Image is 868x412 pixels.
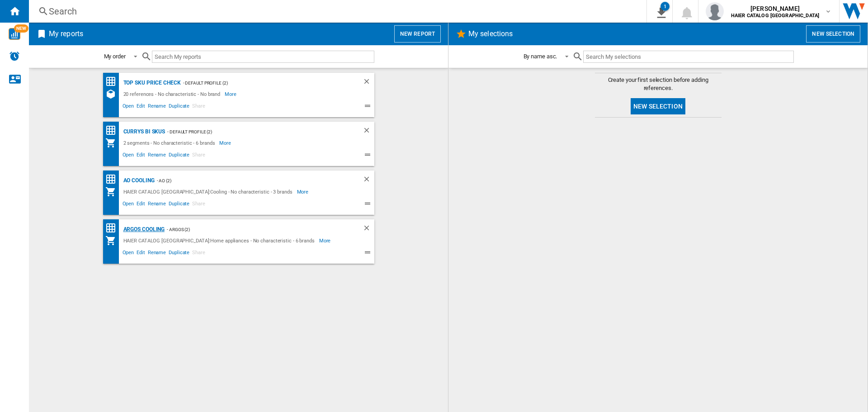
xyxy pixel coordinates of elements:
[155,175,344,186] div: - AO (2)
[9,28,20,40] img: wise-card.svg
[105,174,121,185] div: Price Matrix
[49,5,623,18] div: Search
[121,137,220,148] div: 2 segments - No characteristic - 6 brands
[363,77,374,89] div: Delete
[135,102,146,113] span: Edit
[319,235,332,246] span: More
[806,25,860,43] button: New selection
[121,77,181,89] div: Top SKU Price Check
[731,13,819,19] b: HAIER CATALOG [GEOGRAPHIC_DATA]
[631,98,685,114] button: New selection
[363,224,374,235] div: Delete
[363,175,374,186] div: Delete
[181,77,344,89] div: - Default profile (2)
[121,186,297,197] div: HAIER CATALOG [GEOGRAPHIC_DATA]:Cooling - No characteristic - 3 brands
[135,151,146,161] span: Edit
[467,25,514,43] h2: My selections
[47,25,85,43] h2: My reports
[152,51,374,63] input: Search My reports
[146,151,167,161] span: Rename
[191,199,207,210] span: Share
[146,248,167,259] span: Rename
[105,186,121,197] div: My Assortment
[595,76,722,92] span: Create your first selection before adding references.
[706,2,724,20] img: profile.jpg
[121,248,136,259] span: Open
[363,126,374,137] div: Delete
[105,125,121,136] div: Price Matrix
[9,51,20,62] img: alerts-logo.svg
[121,89,225,99] div: 20 references - No characteristic - No brand
[105,223,121,234] div: Price Matrix
[731,4,819,13] span: [PERSON_NAME]
[121,224,165,235] div: Argos Cooling
[660,2,670,11] div: 1
[583,51,793,63] input: Search My selections
[191,151,207,161] span: Share
[121,102,136,113] span: Open
[121,151,136,161] span: Open
[105,89,121,99] div: References
[167,102,191,113] span: Duplicate
[191,102,207,113] span: Share
[14,24,28,33] span: NEW
[121,175,155,186] div: AO Cooling
[167,199,191,210] span: Duplicate
[121,199,136,210] span: Open
[165,224,344,235] div: - Argos (2)
[121,235,319,246] div: HAIER CATALOG [GEOGRAPHIC_DATA]:Home appliances - No characteristic - 6 brands
[225,89,238,99] span: More
[394,25,441,43] button: New report
[167,248,191,259] span: Duplicate
[104,53,126,60] div: My order
[105,76,121,87] div: Price Matrix
[297,186,310,197] span: More
[165,126,344,137] div: - Default profile (2)
[524,53,557,60] div: By name asc.
[191,248,207,259] span: Share
[105,137,121,148] div: My Assortment
[135,199,146,210] span: Edit
[146,102,167,113] span: Rename
[135,248,146,259] span: Edit
[121,126,165,137] div: Currys BI Skus
[167,151,191,161] span: Duplicate
[105,235,121,246] div: My Assortment
[146,199,167,210] span: Rename
[219,137,232,148] span: More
